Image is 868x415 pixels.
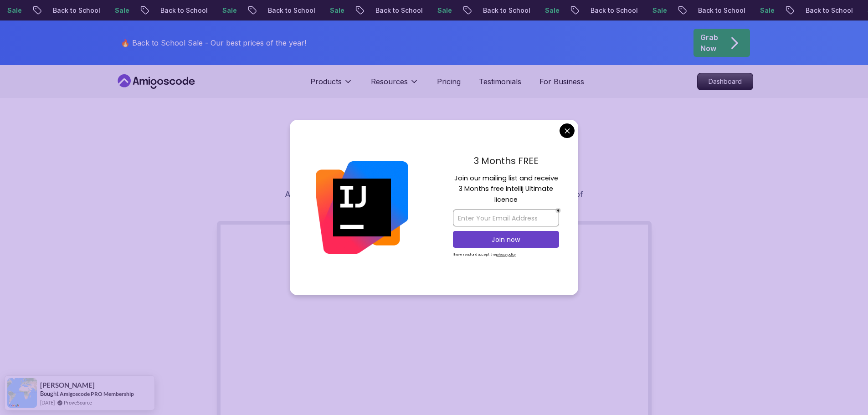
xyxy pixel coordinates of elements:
a: For Business [539,76,584,87]
p: Back to School [26,6,87,15]
a: ProveSource [64,399,92,406]
p: Grab Now [700,32,718,54]
p: Back to School [778,6,840,15]
img: provesource social proof notification image [7,378,37,408]
a: Amigoscode PRO Membership [60,390,134,398]
p: Sale [87,6,117,15]
p: Back to School [563,6,625,15]
a: Testimonials [479,76,521,87]
p: Sale [195,6,224,15]
p: Sale [410,6,439,15]
p: Dashboard [698,73,753,90]
p: Sale [733,6,762,15]
button: Resources [371,76,419,94]
span: Bought [40,390,59,397]
p: Back to School [348,6,410,15]
p: Back to School [456,6,518,15]
span: [DATE] [40,399,55,406]
a: Pricing [437,76,461,87]
p: Resources [371,76,408,87]
p: Sale [625,6,654,15]
p: 🔥 Back to School Sale - Our best prices of the year! [121,37,306,48]
a: Dashboard [697,73,753,90]
button: Products [310,76,353,94]
p: Products [310,76,342,87]
p: Back to School [133,6,195,15]
p: Sale [303,6,332,15]
p: Back to School [241,6,303,15]
p: Amigoscode PRO is a subscription-based service that provides access to all of our courses and res... [281,188,587,214]
span: [PERSON_NAME] [40,381,95,389]
p: Back to School [671,6,733,15]
p: Sale [518,6,547,15]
